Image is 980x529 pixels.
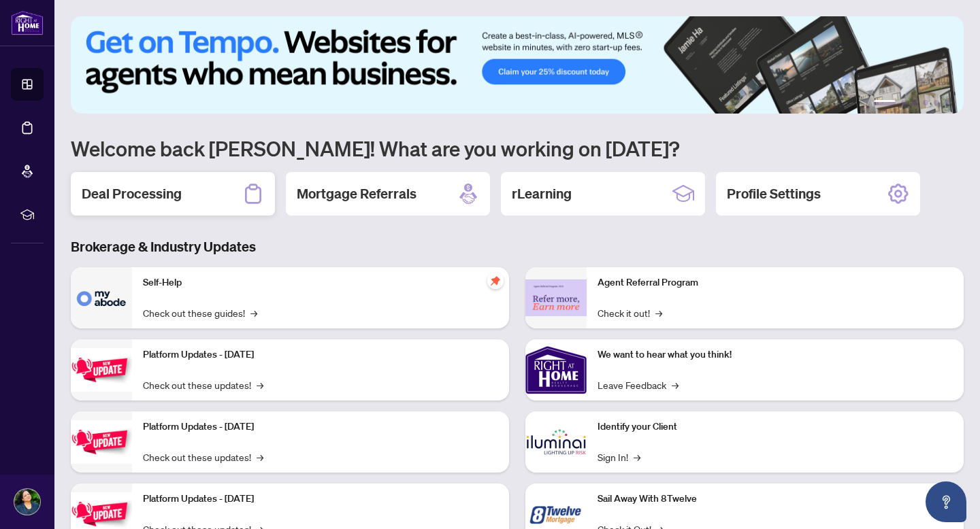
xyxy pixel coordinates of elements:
[672,377,679,392] span: →
[11,10,44,35] img: logo
[598,492,953,507] p: Sail Away With 8Twelve
[874,100,896,105] button: 1
[143,377,263,392] a: Check out these updates!→
[901,100,906,105] button: 2
[257,449,263,464] span: →
[926,481,966,522] button: Open asap
[82,184,182,203] h2: Deal Processing
[655,305,662,320] span: →
[250,305,257,320] span: →
[71,267,132,328] img: Self-Help
[598,347,953,362] p: We want to hear what you think!
[525,339,587,400] img: We want to hear what you think!
[525,279,587,317] img: Agent Referral Program
[143,305,257,320] a: Check out these guides!→
[143,492,498,507] p: Platform Updates - [DATE]
[71,16,964,114] img: Slide 0
[487,273,504,289] span: pushpin
[14,489,40,515] img: Profile Icon
[71,135,964,161] h1: Welcome back [PERSON_NAME]! What are you working on [DATE]?
[934,100,939,105] button: 5
[525,411,587,473] img: Identify your Client
[598,377,679,392] a: Leave Feedback→
[297,184,416,203] h2: Mortgage Referrals
[512,184,572,203] h2: rLearning
[945,100,950,105] button: 6
[143,275,498,290] p: Self-Help
[598,449,640,464] a: Sign In!→
[598,275,953,290] p: Agent Referral Program
[727,184,821,203] h2: Profile Settings
[71,348,132,391] img: Platform Updates - July 21, 2025
[143,347,498,362] p: Platform Updates - [DATE]
[598,305,662,320] a: Check it out!→
[71,237,964,256] h3: Brokerage & Industry Updates
[923,100,928,105] button: 4
[257,377,263,392] span: →
[912,100,917,105] button: 3
[71,420,132,463] img: Platform Updates - July 8, 2025
[143,420,498,434] p: Platform Updates - [DATE]
[598,420,953,434] p: Identify your Client
[143,449,263,464] a: Check out these updates!→
[634,449,640,464] span: →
